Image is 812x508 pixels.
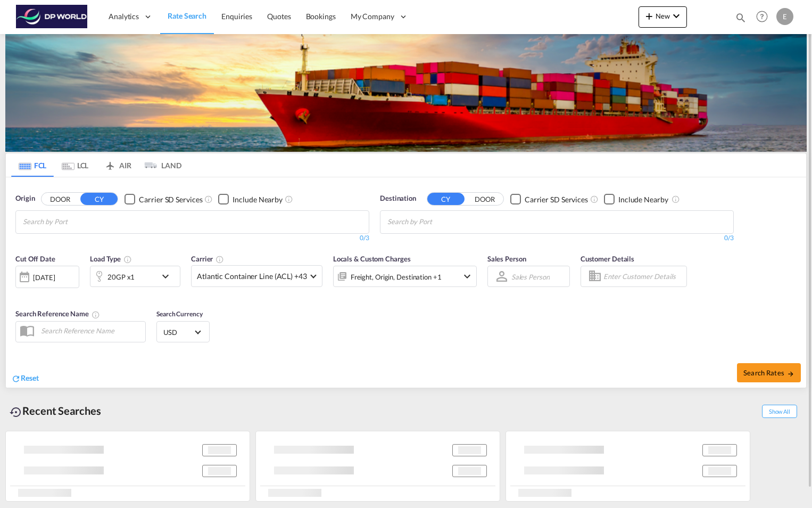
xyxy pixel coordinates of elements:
[787,370,794,378] md-icon: icon-arrow-right
[603,268,683,284] input: Enter Customer Details
[233,194,283,205] div: Include Nearby
[125,193,202,204] md-checkbox: Checkbox No Ink
[156,310,203,318] span: Search Currency
[90,266,180,287] div: 20GP x1icon-chevron-down
[15,234,369,243] div: 0/3
[581,255,634,263] span: Customer Details
[380,193,416,204] span: Destination
[221,12,252,21] span: Enquiries
[23,214,124,231] input: Chips input.
[351,11,394,22] span: My Company
[204,195,213,203] md-icon: Unchecked: Search for CY (Container Yard) services for all selected carriers.Checked : Search for...
[776,8,793,25] div: E
[735,12,747,28] div: icon-magnify
[5,399,105,423] div: Recent Searches
[96,153,139,177] md-tab-item: AIR
[333,255,411,263] span: Locals & Custom Charges
[10,406,22,419] md-icon: icon-backup-restore
[16,5,88,29] img: c08ca190194411f088ed0f3ba295208c.png
[42,193,79,205] button: DOOR
[36,323,145,339] input: Search Reference Name
[737,363,801,382] button: Search Ratesicon-arrow-right
[753,7,776,27] div: Help
[11,373,39,384] div: icon-refreshReset
[466,193,503,205] button: DOOR
[487,255,526,263] span: Sales Person
[218,193,283,204] md-checkbox: Checkbox No Ink
[191,255,224,263] span: Carrier
[168,11,206,20] span: Rate Search
[54,153,96,177] md-tab-item: LCL
[163,327,193,337] span: USD
[743,368,794,377] span: Search Rates
[11,374,21,383] md-icon: icon-refresh
[11,153,181,177] md-pagination-wrapper: Use the left and right arrow keys to navigate between tabs
[427,193,465,205] button: CY
[604,193,668,204] md-checkbox: Checkbox No Ink
[21,211,128,231] md-chips-wrap: Chips container with autocompletion. Enter the text area, type text to search, and then use the u...
[15,287,23,301] md-datepicker: Select
[670,10,683,22] md-icon: icon-chevron-down
[5,34,807,152] img: LCL+%26+FCL+BACKGROUND.png
[306,12,336,21] span: Bookings
[762,405,797,418] span: Show All
[461,270,474,283] md-icon: icon-chevron-down
[6,177,806,388] div: OriginDOOR CY Checkbox No InkUnchecked: Search for CY (Container Yard) services for all selected ...
[197,271,307,282] span: Atlantic Container Line (ACL) +43
[159,270,177,283] md-icon: icon-chevron-down
[104,159,117,167] md-icon: icon-airplane
[15,193,35,204] span: Origin
[92,310,100,319] md-icon: Your search will be saved by the below given name
[216,255,224,264] md-icon: The selected Trucker/Carrierwill be displayed in the rate results If the rates are from another f...
[525,194,588,205] div: Carrier SD Services
[139,194,202,205] div: Carrier SD Services
[15,255,55,263] span: Cut Off Date
[333,266,477,287] div: Freight Origin Destination Factory Stuffingicon-chevron-down
[90,255,132,263] span: Load Type
[639,6,687,28] button: icon-plus 400-fgNewicon-chevron-down
[33,273,55,282] div: [DATE]
[643,12,683,20] span: New
[380,234,734,243] div: 0/3
[351,269,442,284] div: Freight Origin Destination Factory Stuffing
[643,10,656,22] md-icon: icon-plus 400-fg
[735,12,747,23] md-icon: icon-magnify
[109,11,139,22] span: Analytics
[510,269,551,284] md-select: Sales Person
[510,193,588,204] md-checkbox: Checkbox No Ink
[80,193,118,205] button: CY
[21,373,39,382] span: Reset
[590,195,599,203] md-icon: Unchecked: Search for CY (Container Yard) services for all selected carriers.Checked : Search for...
[162,324,204,340] md-select: Select Currency: $ USDUnited States Dollar
[386,211,493,231] md-chips-wrap: Chips container with autocompletion. Enter the text area, type text to search, and then use the u...
[753,7,771,26] span: Help
[15,309,100,318] span: Search Reference Name
[672,195,680,203] md-icon: Unchecked: Ignores neighbouring ports when fetching rates.Checked : Includes neighbouring ports w...
[107,269,135,284] div: 20GP x1
[387,214,488,231] input: Chips input.
[11,153,54,177] md-tab-item: FCL
[285,195,293,203] md-icon: Unchecked: Ignores neighbouring ports when fetching rates.Checked : Includes neighbouring ports w...
[123,255,132,264] md-icon: icon-information-outline
[139,153,181,177] md-tab-item: LAND
[267,12,291,21] span: Quotes
[15,266,79,288] div: [DATE]
[618,194,668,205] div: Include Nearby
